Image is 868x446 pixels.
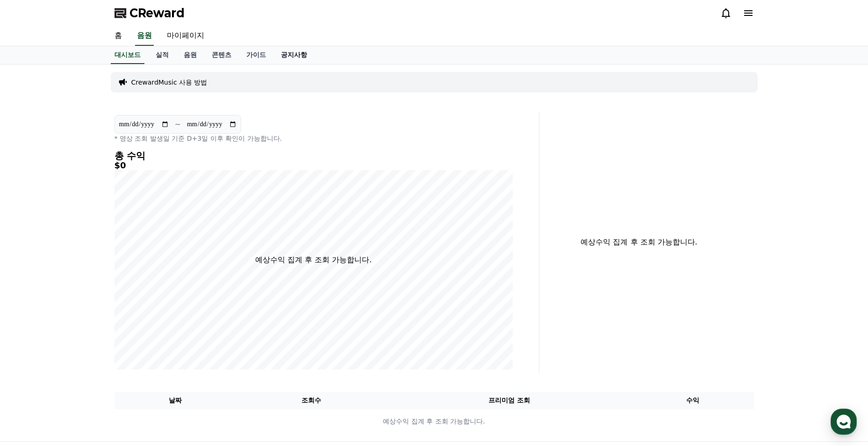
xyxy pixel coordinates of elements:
[115,6,185,21] a: CReward
[204,46,239,64] a: 콘텐츠
[255,254,372,266] p: 예상수익 집계 후 조회 가능합니다.
[387,392,632,409] th: 프리미엄 조회
[86,311,97,318] span: 대화
[131,78,208,87] a: CrewardMusic 사용 방법
[3,296,62,320] a: 홈
[115,417,753,426] p: 예상수익 집계 후 조회 가능합니다.
[176,46,204,64] a: 음원
[115,161,513,170] h5: $0
[129,6,185,21] span: CReward
[121,296,179,320] a: 설정
[632,392,754,409] th: 수익
[148,46,176,64] a: 실적
[115,134,513,143] p: * 영상 조회 발생일 기준 D+3일 이후 확인이 가능합니다.
[273,46,315,64] a: 공지사항
[236,392,386,409] th: 조회수
[547,237,732,248] p: 예상수익 집계 후 조회 가능합니다.
[135,26,154,46] a: 음원
[107,26,129,46] a: 홈
[111,46,144,64] a: 대시보드
[62,296,121,320] a: 대화
[115,392,237,409] th: 날짜
[29,310,35,318] span: 홈
[175,119,181,130] p: ~
[239,46,273,64] a: 가이드
[115,151,513,161] h4: 총 수익
[159,26,212,46] a: 마이페이지
[144,310,156,318] span: 설정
